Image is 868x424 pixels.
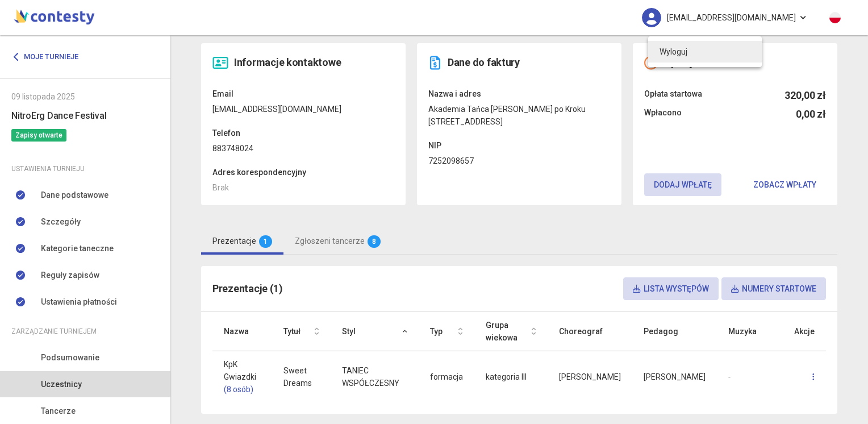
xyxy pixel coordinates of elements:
[331,312,419,351] th: Styl
[212,142,394,155] dd: 883748024
[11,163,159,175] div: Ustawienia turnieju
[644,88,702,103] span: Opłata startowa
[212,312,272,351] th: Nazwa
[11,47,87,67] a: Moje turnieje
[419,351,474,402] td: formacja
[201,228,283,255] a: Prezentacje1
[428,88,610,100] dt: Nazwa i adres
[224,383,261,396] a: (8 osób)
[796,106,826,122] h5: 0,00 zł
[212,88,394,100] dt: Email
[428,103,610,115] dd: Akademia Tańca [PERSON_NAME] po Kroku
[717,312,771,351] th: Muzyka
[41,378,82,390] span: Uczestnicy
[11,129,66,142] span: Zapisy otwarte
[632,312,717,351] th: Pedagog
[632,351,717,402] td: [PERSON_NAME]
[212,103,394,115] dd: [EMAIL_ADDRESS][DOMAIN_NAME]
[212,282,283,294] span: Prezentacje (1)
[644,56,658,70] img: money
[11,90,159,103] div: 09 listopada 2025
[212,127,394,139] dt: Telefon
[272,312,331,351] th: Tytuł
[212,166,394,178] dt: Adres korespondencyjny
[548,351,632,402] td: [PERSON_NAME]
[623,277,719,300] button: Lista występów
[41,405,76,417] span: Tancerze
[428,139,610,152] dt: NIP
[721,277,826,300] button: Numery startowe
[11,109,159,123] h6: NitroErg Dance Festival
[419,312,474,351] th: Typ
[474,312,548,351] th: Grupa wiekowa
[548,312,632,351] th: Choreograf
[771,312,826,351] th: Akcje
[644,106,682,122] span: Wpłacono
[428,56,442,70] img: invoice
[448,56,520,68] span: Dane do faktury
[224,358,261,396] span: KpK Gwiazdki
[368,235,381,248] span: 8
[41,242,114,255] span: Kategorie taneczne
[234,56,341,68] span: Informacje kontaktowe
[644,173,721,196] button: Dodaj wpłatę
[41,189,108,201] span: Dane podstawowe
[428,115,610,128] dd: [STREET_ADDRESS]
[272,351,331,402] td: Sweet Dreams
[428,155,610,167] dd: 7252098657
[283,228,392,255] a: Zgłoszeni tancerze8
[331,351,419,402] td: TANIEC WSPÓŁCZESNY
[11,325,97,338] span: Zarządzanie turniejem
[41,215,81,228] span: Szczegóły
[259,235,272,248] span: 1
[648,41,762,63] a: Wyloguj
[663,56,694,68] span: Opłaty
[744,173,826,196] button: Zobacz wpłaty
[41,296,117,308] span: Ustawienia płatności
[784,88,826,103] h5: 320,00 zł
[667,6,796,30] span: [EMAIL_ADDRESS][DOMAIN_NAME]
[212,181,394,194] dd: Brak
[474,351,548,402] td: kategoria III
[41,269,99,281] span: Reguły zapisów
[212,56,228,70] img: contact
[728,372,731,381] span: -
[41,351,99,364] span: Podsumowanie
